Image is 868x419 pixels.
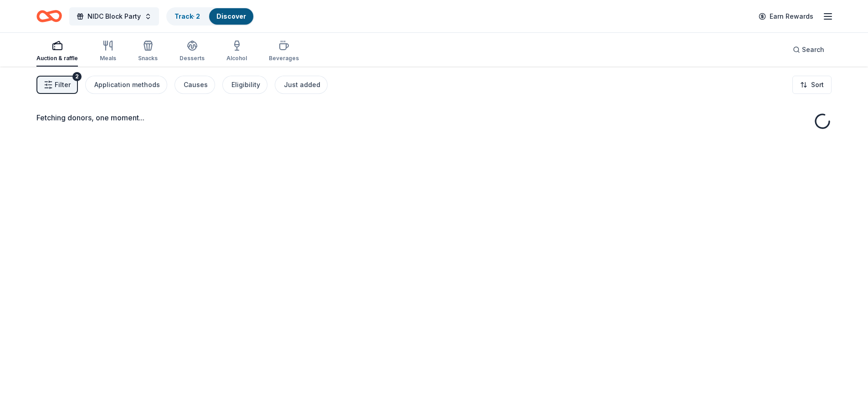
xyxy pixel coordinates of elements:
div: Snacks [138,55,158,62]
a: Home [36,5,62,27]
button: Causes [175,76,215,94]
div: Alcohol [226,55,247,62]
button: Beverages [269,36,299,67]
button: NIDC Block Party [69,7,159,26]
a: Track· 2 [175,12,200,20]
button: Track· 2Discover [166,7,254,26]
div: Auction & raffle [36,55,78,62]
button: Filter2 [36,76,78,94]
span: Sort [811,79,824,90]
div: Beverages [269,55,299,62]
a: Earn Rewards [753,8,819,25]
button: Sort [792,76,832,94]
div: Causes [184,79,208,90]
div: Desserts [180,55,205,62]
span: Search [802,44,824,55]
div: Application methods [94,79,160,90]
span: NIDC Block Party [87,11,141,22]
div: 2 [72,72,82,81]
div: Meals [100,55,116,62]
button: Just added [275,76,328,94]
button: Meals [100,36,116,67]
span: Filter [55,79,71,90]
button: Snacks [138,36,158,67]
div: Fetching donors, one moment... [36,112,832,123]
a: Discover [216,12,246,20]
div: Eligibility [231,79,260,90]
button: Eligibility [222,76,267,94]
button: Application methods [85,76,167,94]
button: Auction & raffle [36,36,78,67]
div: Just added [284,79,320,90]
button: Desserts [180,36,205,67]
button: Alcohol [226,36,247,67]
button: Search [786,41,832,59]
